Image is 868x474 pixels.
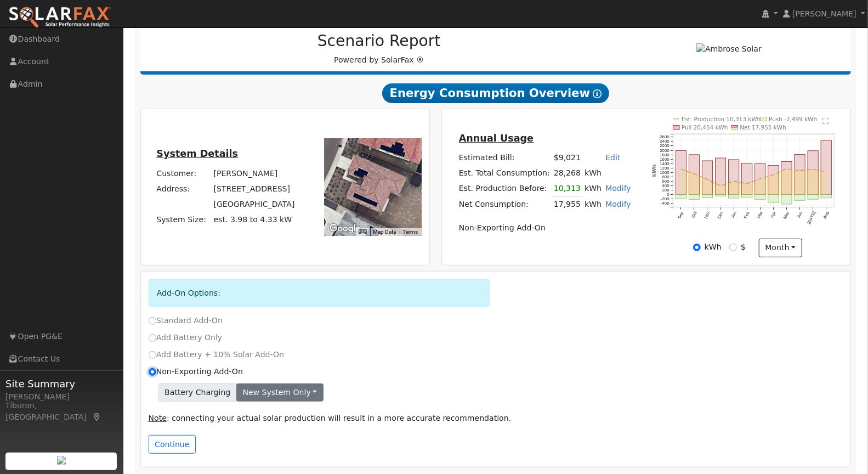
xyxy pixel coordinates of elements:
[5,391,117,403] div: [PERSON_NAME]
[583,196,604,212] td: kWh
[660,148,670,153] text: 2000
[660,153,670,157] text: 1800
[605,184,631,193] a: Modify
[826,171,827,173] circle: onclick=""
[662,179,670,184] text: 600
[759,239,802,257] button: month
[92,413,102,421] a: Map
[151,32,606,50] h2: Scenario Report
[662,188,670,193] text: 200
[146,32,612,66] div: Powered by SolarFax ®
[149,332,223,343] label: Add Battery Only
[729,160,739,195] rect: onclick=""
[730,211,737,219] text: Jan
[740,124,786,131] text: Net 17,955 kWh
[693,244,701,251] input: kWh
[786,168,788,170] circle: onclick=""
[660,166,670,171] text: 1200
[457,166,552,181] td: Est. Total Consumption:
[212,166,297,181] td: [PERSON_NAME]
[680,168,682,170] circle: onclick=""
[212,212,297,228] td: System Size
[583,166,633,181] td: kWh
[704,211,711,219] text: Nov
[660,139,670,144] text: 2400
[676,151,687,195] rect: onclick=""
[689,195,700,200] rect: onclick=""
[742,195,752,198] rect: onclick=""
[705,241,722,253] label: kWh
[236,383,324,402] button: New system only
[149,435,196,454] button: Continue
[149,315,223,326] label: Standard Add-On
[149,368,156,376] input: Non-Exporting Add-On
[716,158,726,195] rect: onclick=""
[773,174,774,176] circle: onclick=""
[457,196,552,212] td: Net Consumption:
[651,165,657,177] text: kWh
[5,376,117,391] span: Site Summary
[212,181,297,196] td: [STREET_ADDRESS]
[742,163,752,195] rect: onclick=""
[682,116,761,122] text: Est. Production 10,313 kWh
[808,195,819,199] rect: onclick=""
[799,170,801,172] circle: onclick=""
[593,89,602,98] i: Show Help
[552,181,582,197] td: 10,313
[689,155,700,195] rect: onclick=""
[327,222,363,236] a: Open this area in Google Maps (opens a new window)
[696,43,762,55] img: Ambrose Solar
[691,210,699,218] text: Oct
[717,211,724,219] text: Dec
[744,211,751,219] text: Feb
[733,180,735,182] circle: onclick=""
[605,153,620,162] a: Edit
[156,148,238,159] u: System Details
[770,211,777,219] text: Apr
[403,229,418,235] a: Terms (opens in new tab)
[821,195,832,198] rect: onclick=""
[741,241,746,253] label: $
[660,157,670,162] text: 1600
[155,212,212,228] td: System Size:
[149,349,285,360] label: Add Battery + 10% Solar Add-On
[155,181,212,196] td: Address:
[746,183,748,185] circle: onclick=""
[795,155,805,195] rect: onclick=""
[459,133,534,144] u: Annual Usage
[795,195,805,201] rect: onclick=""
[149,279,490,307] div: Add-On Options:
[755,195,765,200] rect: onclick=""
[605,200,631,208] a: Modify
[821,140,832,195] rect: onclick=""
[57,456,66,465] img: retrieve
[702,195,713,198] rect: onclick=""
[729,244,737,251] input: $
[359,228,366,236] button: Keyboard shortcuts
[327,222,363,236] img: Google
[660,144,670,149] text: 2200
[792,9,856,18] span: [PERSON_NAME]
[8,6,111,29] img: SolarFax
[457,220,633,235] td: Non-Exporting Add-On
[149,414,512,422] span: : connecting your actual solar production will result in a more accurate recommendation.
[149,366,243,377] label: Non-Exporting Add-On
[214,215,292,224] span: est. 3.98 to 4.33 kW
[694,173,695,174] circle: onclick=""
[768,195,779,202] rect: onclick=""
[457,150,552,165] td: Estimated Bill:
[660,134,670,139] text: 2600
[662,183,670,188] text: 400
[149,317,156,325] input: Standard Add-On
[149,351,156,359] input: Add Battery + 10% Solar Add-On
[716,195,726,196] rect: onclick=""
[729,195,739,198] rect: onclick=""
[158,383,237,402] span: Battery Charging
[667,192,670,197] text: 0
[796,211,803,219] text: Jun
[373,228,396,236] button: Map Data
[757,211,764,219] text: Mar
[759,178,761,179] circle: onclick=""
[155,166,212,181] td: Customer:
[682,124,728,131] text: Pull 20,454 kWh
